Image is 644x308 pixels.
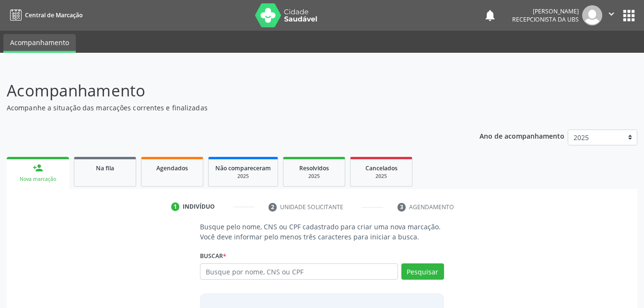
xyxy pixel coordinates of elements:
button: apps [621,7,637,24]
span: Cancelados [365,164,398,172]
div: 2025 [290,173,338,180]
div: 1 [171,202,180,211]
div: 2025 [357,173,405,180]
p: Acompanhe a situação das marcações correntes e finalizadas [7,103,448,113]
span: Central de Marcação [25,11,82,19]
label: Buscar [200,249,226,263]
button: notifications [483,9,497,22]
span: Na fila [96,164,114,172]
span: Não compareceram [215,164,271,172]
button: Pesquisar [401,263,444,280]
p: Ano de acompanhamento [480,130,564,142]
p: Acompanhamento [7,79,448,103]
input: Busque por nome, CNS ou CPF [200,263,398,280]
div: [PERSON_NAME] [512,7,579,15]
a: Central de Marcação [7,7,82,23]
div: Nova marcação [13,176,62,183]
span: Agendados [156,164,188,172]
div: person_add [33,163,43,173]
i:  [606,9,617,19]
span: Recepcionista da UBS [512,15,579,24]
div: Indivíduo [183,202,215,211]
a: Acompanhamento [3,34,76,53]
img: img [582,5,602,25]
p: Busque pelo nome, CNS ou CPF cadastrado para criar uma nova marcação. Você deve informar pelo men... [200,222,444,242]
div: 2025 [215,173,271,180]
span: Resolvidos [299,164,329,172]
button:  [602,5,621,25]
